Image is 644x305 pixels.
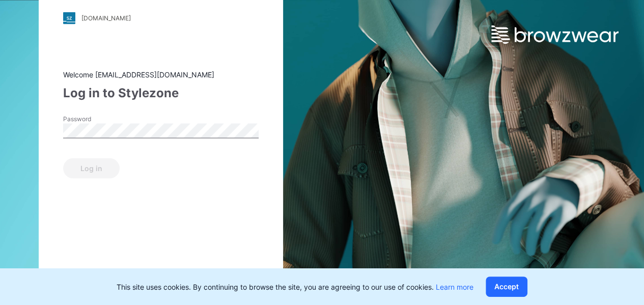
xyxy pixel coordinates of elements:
p: This site uses cookies. By continuing to browse the site, you are agreeing to our use of cookies. [117,282,473,292]
img: browzwear-logo.e42bd6dac1945053ebaf764b6aa21510.svg [491,25,619,44]
div: Welcome [EMAIL_ADDRESS][DOMAIN_NAME] [63,69,259,79]
button: Accept [486,276,527,297]
div: [DOMAIN_NAME] [81,14,131,22]
a: Learn more [436,283,473,291]
label: Password [63,114,134,123]
img: stylezone-logo.562084cfcfab977791bfbf7441f1a819.svg [63,12,75,24]
div: Log in to Stylezone [63,84,259,102]
a: [DOMAIN_NAME] [63,12,259,24]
